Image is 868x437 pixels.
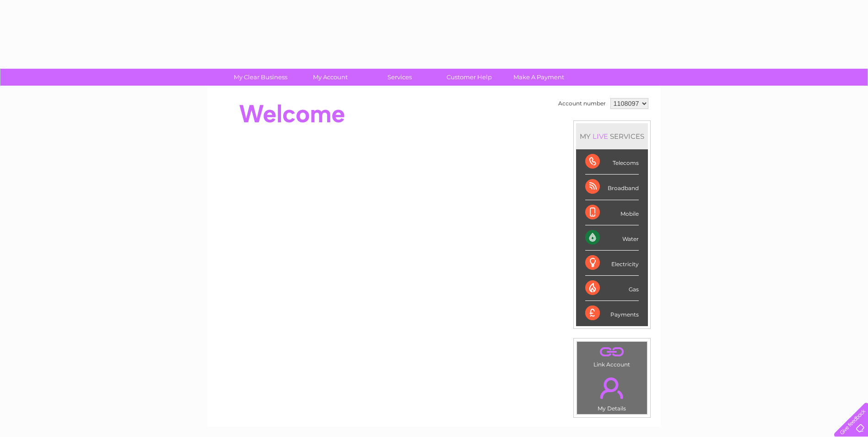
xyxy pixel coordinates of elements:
div: MY SERVICES [576,123,648,149]
div: Gas [585,276,639,301]
a: Make A Payment [501,69,577,86]
div: Broadband [585,175,639,200]
div: Water [585,225,639,251]
a: . [579,344,645,360]
a: My Clear Business [223,69,298,86]
div: Payments [585,301,639,326]
div: LIVE [591,132,610,141]
a: Services [362,69,437,86]
a: My Account [292,69,368,86]
a: Customer Help [431,69,507,86]
td: Link Account [577,341,647,370]
a: . [579,372,645,404]
td: My Details [577,370,647,415]
div: Telecoms [585,149,639,175]
div: Electricity [585,251,639,276]
div: Mobile [585,200,639,225]
td: Account number [556,96,608,111]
